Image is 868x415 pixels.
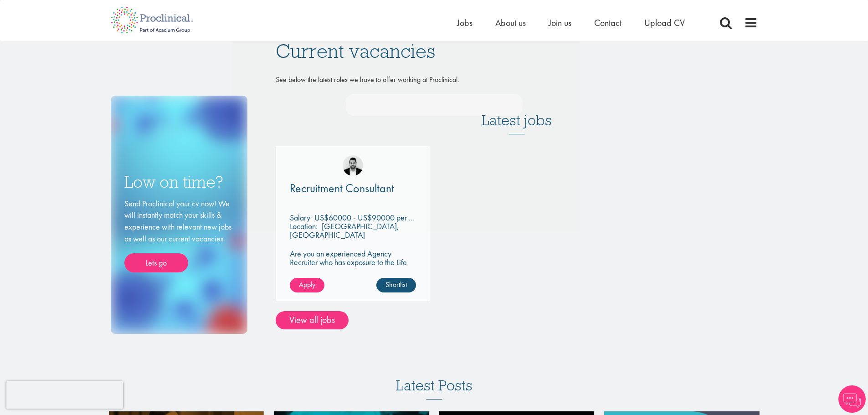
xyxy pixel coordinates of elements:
[457,17,473,29] a: Jobs
[495,17,526,29] a: About us
[594,17,621,29] a: Contact
[549,17,571,29] a: Join us
[838,385,866,413] img: Chatbot
[511,98,523,117] a: Job search submit button
[644,17,685,29] a: Upload CV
